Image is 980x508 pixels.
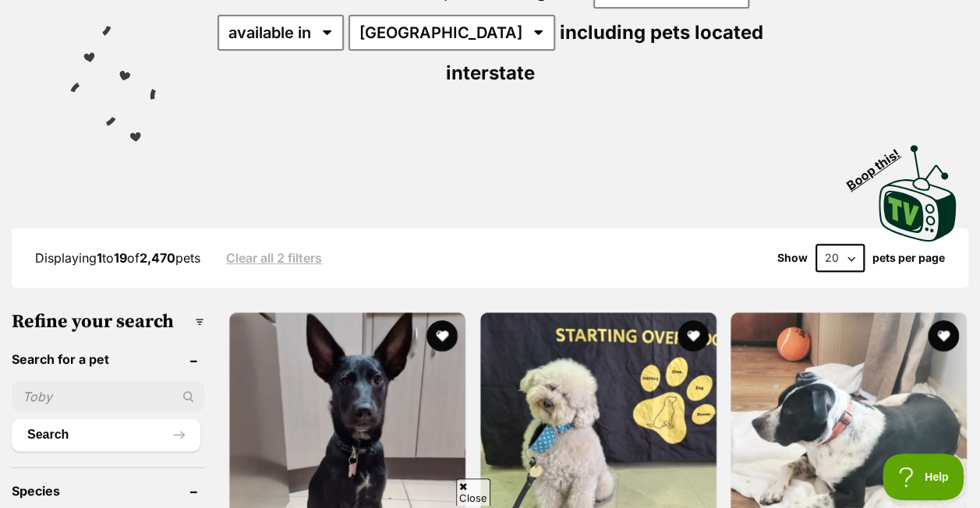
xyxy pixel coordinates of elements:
strong: 19 [114,250,127,266]
span: Displaying to of pets [35,250,200,266]
header: Search for a pet [12,352,204,366]
button: Search [12,419,200,450]
strong: 1 [97,250,102,266]
header: Species [12,484,204,498]
strong: 2,470 [140,250,175,266]
span: including pets located interstate [446,21,763,84]
span: Boop this! [844,136,915,192]
button: favourite [928,320,959,351]
input: Toby [12,382,204,411]
iframe: Help Scout Beacon - Open [883,453,964,500]
h3: Refine your search [12,311,204,333]
a: Boop this! [879,131,957,245]
a: Clear all 2 filters [226,251,322,265]
label: pets per page [872,252,945,264]
button: favourite [426,320,458,351]
span: Close [456,478,490,506]
button: favourite [677,320,708,351]
img: PetRescue TV logo [879,145,957,242]
span: Show [777,252,808,264]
